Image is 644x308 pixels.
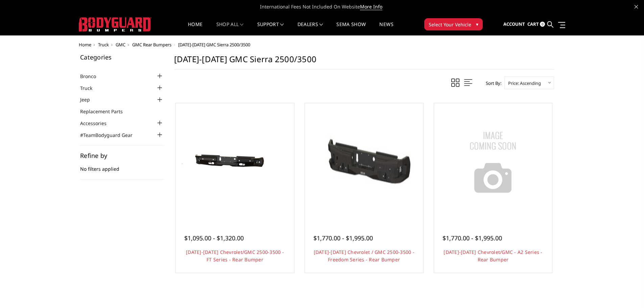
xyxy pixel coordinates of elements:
button: Select Your Vehicle [424,18,483,30]
img: 2020-2025 Chevrolet / GMC 2500-3500 - Freedom Series - Rear Bumper [307,105,422,220]
a: #TeamBodyguard Gear [80,132,141,139]
a: 2020-2025 Chevrolet / GMC 2500-3500 - Freedom Series - Rear Bumper 2020-2025 Chevrolet / GMC 2500... [307,105,422,220]
span: ▾ [476,21,478,28]
a: Truck [80,85,101,92]
a: [DATE]-[DATE] Chevrolet/GMC 2500-3500 - FT Series - Rear Bumper [186,249,284,263]
a: shop all [216,22,244,35]
img: BODYGUARD BUMPERS [79,17,151,31]
span: [DATE]-[DATE] GMC Sierra 2500/3500 [178,42,250,48]
a: 2020-2025 Chevrolet/GMC 2500-3500 - FT Series - Rear Bumper 2020-2025 Chevrolet/GMC 2500-3500 - F... [177,105,292,220]
a: [DATE]-[DATE] Chevrolet / GMC 2500-3500 - Freedom Series - Rear Bumper [314,249,414,263]
a: SEMA Show [336,22,366,35]
a: Jeep [80,96,98,103]
a: Home [188,22,202,35]
a: GMC Rear Bumpers [132,42,171,48]
a: Account [503,15,525,33]
div: No filters applied [80,152,164,180]
a: More Info [360,3,382,10]
a: News [379,22,393,35]
span: $1,770.00 - $1,995.00 [313,234,373,242]
span: $1,095.00 - $1,320.00 [184,234,244,242]
a: Replacement Parts [80,108,131,115]
h5: Categories [80,54,164,60]
a: Support [257,22,284,35]
span: Account [503,21,525,27]
a: Dealers [297,22,323,35]
span: Select Your Vehicle [429,21,471,28]
a: Truck [98,42,109,48]
a: Bronco [80,73,104,80]
h1: [DATE]-[DATE] GMC Sierra 2500/3500 [174,54,554,70]
a: Accessories [80,120,115,127]
a: Home [79,42,91,48]
span: 0 [540,22,545,27]
a: Cart 0 [527,15,545,33]
span: Cart [527,21,539,27]
label: Sort By: [482,78,501,88]
a: [DATE]-[DATE] Chevrolet/GMC - A2 Series - Rear Bumper [444,249,542,263]
a: GMC [116,42,125,48]
h5: Refine by [80,152,164,159]
span: $1,770.00 - $1,995.00 [443,234,502,242]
